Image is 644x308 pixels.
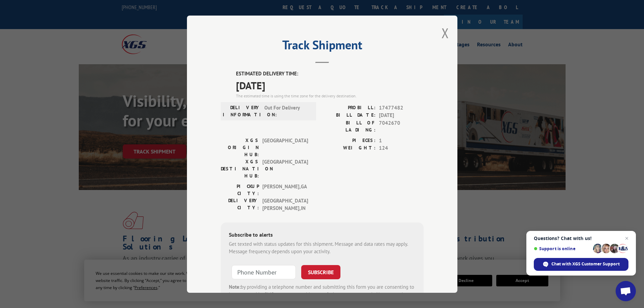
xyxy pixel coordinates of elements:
label: DELIVERY CITY: [221,197,259,212]
div: Get texted with status updates for this shipment. Message and data rates may apply. Message frequ... [229,240,415,255]
strong: Note: [229,283,241,290]
label: PROBILL: [322,104,376,112]
input: Phone Number [232,265,296,279]
div: The estimated time is using the time zone for the delivery destination. [236,93,424,99]
span: [DATE] [379,112,424,119]
span: [PERSON_NAME] , GA [262,183,308,197]
div: Open chat [616,281,636,301]
span: 17477482 [379,104,424,112]
button: SUBSCRIBE [301,265,340,279]
label: ESTIMATED DELIVERY TIME: [236,70,424,78]
h2: Track Shipment [221,40,424,53]
label: WEIGHT: [322,144,376,152]
div: Chat with XGS Customer Support [534,258,628,271]
label: PICKUP CITY: [221,183,259,197]
div: by providing a telephone number and submitting this form you are consenting to be contacted by SM... [229,283,415,306]
label: PIECES: [322,137,376,144]
span: [GEOGRAPHIC_DATA] [262,137,308,158]
span: Questions? Chat with us! [534,236,628,241]
div: Subscribe to alerts [229,230,415,240]
label: BILL DATE: [322,112,376,119]
button: Close modal [442,24,449,42]
span: [DATE] [236,77,424,93]
span: 1 [379,137,424,144]
span: Support is online [534,246,591,251]
label: XGS ORIGIN HUB: [221,137,259,158]
span: [GEOGRAPHIC_DATA][PERSON_NAME] , IN [262,197,308,212]
label: DELIVERY INFORMATION: [223,104,261,118]
label: BILL OF LADING: [322,119,376,133]
span: Chat with XGS Customer Support [551,261,620,267]
span: [GEOGRAPHIC_DATA] [262,158,308,179]
label: XGS DESTINATION HUB: [221,158,259,179]
span: Close chat [623,234,631,242]
span: 124 [379,144,424,152]
span: 7042670 [379,119,424,133]
span: Out For Delivery [264,104,310,118]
